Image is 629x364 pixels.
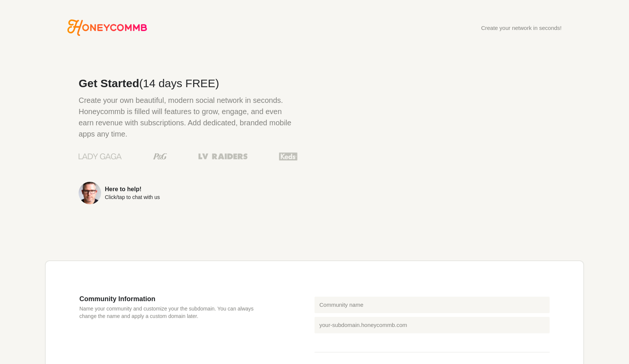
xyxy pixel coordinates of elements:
[79,305,270,320] p: Name your community and customize your the subdomain. You can always change the name and apply a ...
[279,152,298,161] img: Keds
[67,19,147,36] a: Go to Honeycommb homepage
[105,186,160,192] div: Here to help!
[105,195,160,200] div: Click/tap to chat with us
[153,153,167,159] img: Procter & Gamble
[481,25,562,31] div: Create your network in seconds!
[79,78,298,89] h2: Get Started
[79,151,122,162] img: Lady Gaga
[79,182,298,204] a: Here to help!Click/tap to chat with us
[139,77,219,89] span: (14 days FREE)
[314,317,550,333] input: your-subdomain.honeycommb.com
[67,19,147,36] svg: Honeycommb
[198,153,247,159] img: Las Vegas Raiders
[314,297,550,313] input: Community name
[79,295,270,303] h3: Community Information
[600,335,618,353] iframe: Intercom live chat
[79,182,101,204] img: Sean
[79,95,298,140] p: Create your own beautiful, modern social network in seconds. Honeycommb is filled will features t...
